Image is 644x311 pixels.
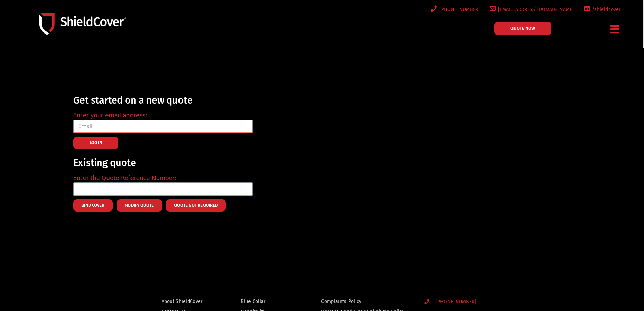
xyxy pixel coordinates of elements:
span: /shieldcover [590,5,621,14]
label: Enter the Quote Reference Number: [73,174,177,183]
button: Bind Cover [73,199,113,212]
a: /shieldcover [582,5,621,14]
button: Quote Not Required [166,199,225,212]
a: About ShieldCover [162,297,212,306]
a: Blue Collar [241,297,292,306]
span: [EMAIL_ADDRESS][DOMAIN_NAME] [496,5,574,14]
h2: Existing quote [73,158,253,169]
a: Complaints Policy [321,297,411,306]
span: [PHONE_NUMBER] [430,299,476,305]
span: Blue Collar [241,297,265,306]
a: [PHONE_NUMBER] [429,5,480,14]
span: Bind Cover [81,205,104,206]
a: QUOTE NOW [494,22,551,35]
span: About ShieldCover [162,297,203,306]
span: Complaints Policy [321,297,361,306]
label: Enter your email address: [73,111,147,120]
span: Quote Not Required [174,205,217,206]
span: Modify Quote [125,205,154,206]
h2: Get started on a new quote [73,95,253,106]
div: Menu Toggle [608,21,622,37]
input: Email [73,120,253,133]
span: [PHONE_NUMBER] [437,5,480,14]
a: [PHONE_NUMBER] [424,299,507,305]
span: QUOTE NOW [510,26,535,30]
span: LOG IN [90,142,102,143]
button: Modify Quote [117,199,162,212]
a: [EMAIL_ADDRESS][DOMAIN_NAME] [488,5,574,14]
button: LOG IN [73,137,119,149]
img: Shield-Cover-Underwriting-Australia-logo-full [39,13,126,35]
